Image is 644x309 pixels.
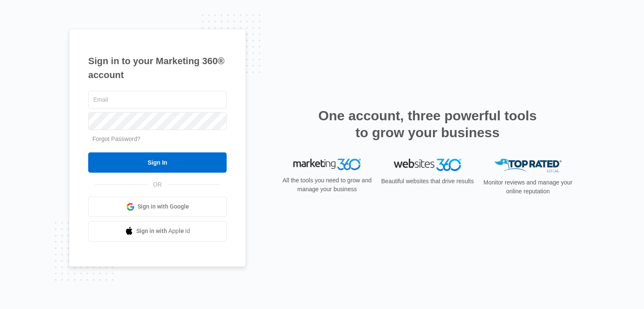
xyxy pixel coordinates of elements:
img: Marketing 360 [293,159,361,171]
a: Forgot Password? [92,136,141,142]
img: Top Rated Local [494,159,562,173]
input: Email [88,91,227,108]
span: Sign in with Google [138,202,189,211]
input: Sign In [88,152,227,173]
a: Sign in with Google [88,197,227,217]
h2: One account, three powerful tools to grow your business [316,107,539,141]
p: Beautiful websites that drive results [380,177,475,186]
span: Sign in with Apple Id [136,227,190,236]
a: Sign in with Apple Id [88,221,227,241]
img: Websites 360 [394,159,461,171]
p: All the tools you need to grow and manage your business [280,176,374,194]
h1: Sign in to your Marketing 360® account [88,54,227,82]
span: OR [147,180,168,189]
p: Monitor reviews and manage your online reputation [481,178,575,196]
